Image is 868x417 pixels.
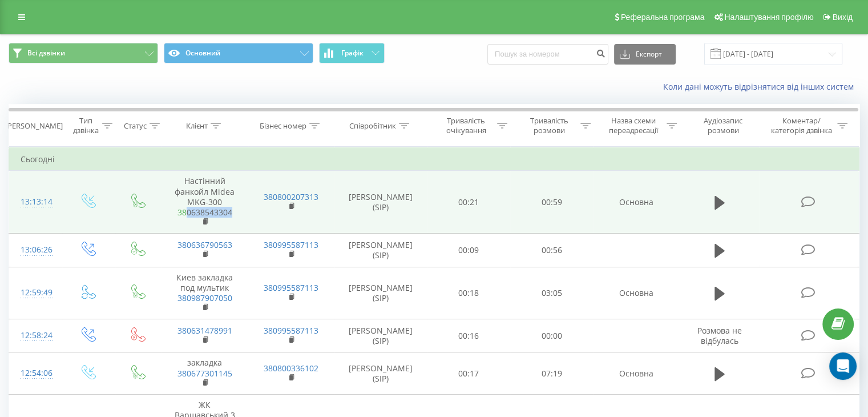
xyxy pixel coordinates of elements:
div: Тип дзвінка [72,116,99,135]
a: Коли дані можуть відрізнятися вiд інших систем [663,81,859,92]
a: 380995587113 [264,325,318,336]
td: 00:16 [427,319,510,352]
td: [PERSON_NAME] (SIP) [334,267,427,319]
div: Статус [124,121,147,131]
div: Клієнт [186,121,208,131]
button: Всі дзвінки [9,43,158,63]
td: [PERSON_NAME] (SIP) [334,234,427,267]
td: 00:18 [427,267,510,319]
div: 12:58:24 [21,324,51,347]
td: Настінний фанкойл Midea MKG-300 [162,171,248,234]
td: 00:59 [510,171,593,234]
td: [PERSON_NAME] (SIP) [334,319,427,352]
a: 380987907050 [177,292,232,303]
div: Бізнес номер [260,121,306,131]
td: Основна [593,352,679,395]
div: 12:59:49 [21,282,51,304]
div: Назва схеми переадресації [604,116,664,135]
span: Всі дзвінки [27,49,65,58]
button: Графік [319,43,385,63]
td: Киев закладка под мультик [162,267,248,319]
a: 380800336102 [264,363,318,374]
td: Основна [593,171,679,234]
td: 00:56 [510,234,593,267]
span: Графік [341,49,364,57]
div: Тривалість очікування [438,116,495,135]
td: Основна [593,267,679,319]
button: Експорт [614,44,676,65]
td: 00:00 [510,319,593,352]
span: Розмова не відбулась [697,325,742,346]
a: 380636790563 [177,239,232,250]
a: 380995587113 [264,282,318,293]
a: 380677301145 [177,368,232,379]
button: Основний [164,43,313,63]
a: 380995587113 [264,239,318,250]
div: Аудіозапис розмови [690,116,757,135]
span: Налаштування профілю [724,13,813,22]
a: 380800207313 [264,191,318,202]
td: 07:19 [510,352,593,395]
span: Вихід [833,13,853,22]
td: 03:05 [510,267,593,319]
div: Open Intercom Messenger [829,352,857,380]
td: Сьогодні [9,148,859,171]
td: [PERSON_NAME] (SIP) [334,352,427,395]
div: [PERSON_NAME] [5,121,63,131]
div: 12:54:06 [21,362,51,384]
a: 380638543304 [177,207,232,218]
div: Співробітник [349,121,396,131]
span: Реферальна програма [621,13,705,22]
div: Коментар/категорія дзвінка [768,116,834,135]
td: 00:17 [427,352,510,395]
td: 00:09 [427,234,510,267]
td: 00:21 [427,171,510,234]
td: [PERSON_NAME] (SIP) [334,171,427,234]
a: 380631478991 [177,325,232,336]
div: 13:13:14 [21,191,51,213]
div: 13:06:26 [21,239,51,261]
div: Тривалість розмови [520,116,578,135]
td: закладка [162,352,248,395]
input: Пошук за номером [487,44,608,65]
